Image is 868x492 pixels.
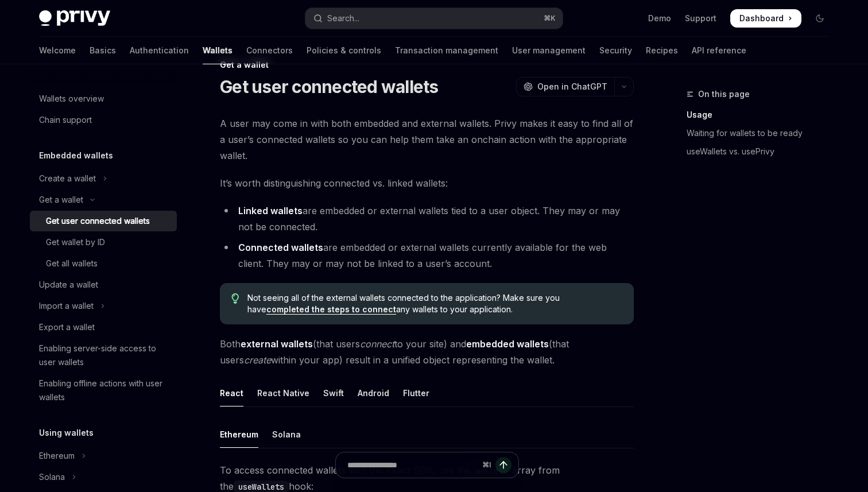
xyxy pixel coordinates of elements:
a: Waiting for wallets to be ready [687,124,838,142]
div: Get wallet by ID [46,235,105,249]
a: Wallets overview [30,88,177,109]
button: Toggle Create a wallet section [30,168,177,189]
a: Get user connected wallets [30,211,177,231]
div: Android [358,379,389,406]
button: Open in ChatGPT [516,77,614,96]
div: Solana [39,470,65,484]
a: Get all wallets [30,253,177,274]
a: User management [512,37,586,64]
a: Update a wallet [30,274,177,295]
a: Policies & controls [307,37,381,64]
a: Connectors [246,37,293,64]
strong: Connected wallets [238,242,323,253]
a: Demo [648,13,671,24]
div: Wallets overview [39,92,104,106]
em: create [244,354,271,366]
a: Export a wallet [30,317,177,338]
a: Enabling server-side access to user wallets [30,338,177,373]
span: Open in ChatGPT [537,81,607,92]
div: Get user connected wallets [46,214,150,228]
a: Welcome [39,37,76,64]
div: Get all wallets [46,257,98,270]
strong: Linked wallets [238,205,303,216]
span: It’s worth distinguishing connected vs. linked wallets: [220,175,634,191]
div: Import a wallet [39,299,94,313]
div: Update a wallet [39,278,98,292]
a: Security [599,37,632,64]
a: Enabling offline actions with user wallets [30,373,177,408]
div: Export a wallet [39,320,95,334]
div: Ethereum [39,449,75,463]
a: Recipes [646,37,678,64]
button: Toggle Get a wallet section [30,189,177,210]
h5: Using wallets [39,426,94,440]
button: Toggle Import a wallet section [30,296,177,316]
button: Send message [495,457,511,473]
div: Flutter [403,379,429,406]
svg: Tip [231,293,239,304]
span: On this page [698,87,750,101]
li: are embedded or external wallets currently available for the web client. They may or may not be l... [220,239,634,272]
div: Get a wallet [39,193,83,207]
strong: external wallets [241,338,313,350]
span: A user may come in with both embedded and external wallets. Privy makes it easy to find all of a ... [220,115,634,164]
div: React [220,379,243,406]
button: Toggle dark mode [811,9,829,28]
li: are embedded or external wallets tied to a user object. They may or may not be connected. [220,203,634,235]
input: Ask a question... [347,452,478,478]
div: Enabling server-side access to user wallets [39,342,170,369]
a: Basics [90,37,116,64]
div: Search... [327,11,359,25]
div: Create a wallet [39,172,96,185]
a: Chain support [30,110,177,130]
div: Get a wallet [220,59,634,71]
a: Authentication [130,37,189,64]
strong: embedded wallets [466,338,549,350]
a: useWallets vs. usePrivy [687,142,838,161]
h1: Get user connected wallets [220,76,439,97]
a: Transaction management [395,37,498,64]
span: Dashboard [739,13,784,24]
div: Chain support [39,113,92,127]
div: Enabling offline actions with user wallets [39,377,170,404]
button: Toggle Solana section [30,467,177,487]
div: React Native [257,379,309,406]
div: Ethereum [220,421,258,448]
img: dark logo [39,10,110,26]
button: Open search [305,8,563,29]
span: Not seeing all of the external wallets connected to the application? Make sure you have any walle... [247,292,622,315]
span: Both (that users to your site) and (that users within your app) result in a unified object repres... [220,336,634,368]
a: API reference [692,37,746,64]
a: Get wallet by ID [30,232,177,253]
a: Dashboard [730,9,801,28]
button: Toggle Ethereum section [30,445,177,466]
span: ⌘ K [544,14,556,23]
h5: Embedded wallets [39,149,113,162]
a: Usage [687,106,838,124]
a: Wallets [203,37,232,64]
em: connect [360,338,394,350]
a: Support [685,13,716,24]
a: completed the steps to connect [266,304,396,315]
div: Swift [323,379,344,406]
div: Solana [272,421,301,448]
